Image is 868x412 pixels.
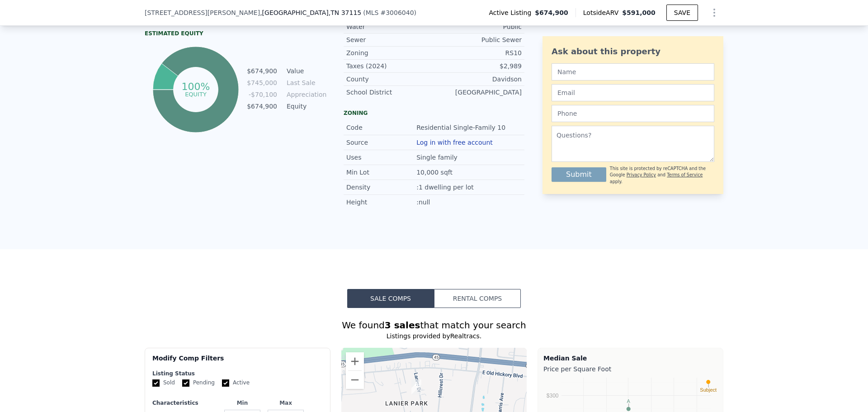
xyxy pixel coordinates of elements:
[260,8,361,17] span: , [GEOGRAPHIC_DATA]
[666,5,698,21] button: SAVE
[543,354,717,363] div: Median Sale
[408,376,425,398] div: 144 Lanier Dr
[222,399,262,407] div: Min
[182,379,215,387] label: Pending
[700,387,717,393] text: Subject
[363,8,416,17] div: ( )
[246,90,278,99] td: -$70,100
[434,289,521,308] button: Rental Comps
[622,9,656,16] span: $591,000
[627,172,656,177] a: Privacy Policy
[416,123,507,132] div: Residential Single-Family 10
[346,75,434,84] div: County
[285,66,325,76] td: Value
[145,8,260,17] span: [STREET_ADDRESS][PERSON_NAME]
[285,78,325,88] td: Last Sale
[552,84,714,101] input: Email
[416,168,454,177] div: 10,000 sqft
[489,8,535,17] span: Active Listing
[181,81,210,92] tspan: 100%
[552,63,714,81] input: Name
[346,62,434,71] div: Taxes (2024)
[346,371,364,389] button: Zoom out
[434,75,522,84] div: Davidson
[344,109,524,117] div: Zoning
[667,172,703,177] a: Terms of Service
[552,105,714,122] input: Phone
[543,363,717,375] div: Price per Square Foot
[185,90,207,97] tspan: equity
[222,379,229,387] input: Active
[346,88,434,97] div: School District
[346,138,416,147] div: Source
[346,22,434,31] div: Water
[346,123,416,132] div: Code
[145,319,723,331] div: We found that match your search
[380,9,414,16] span: # 3006040
[627,398,631,404] text: A
[416,139,493,146] button: Log in with free account
[434,22,522,31] div: Public
[329,9,361,16] span: , TN 37115
[434,88,522,97] div: [GEOGRAPHIC_DATA]
[416,198,432,207] div: :null
[346,198,416,207] div: Height
[346,168,416,177] div: Min Lot
[266,399,306,407] div: Max
[416,153,459,162] div: Single family
[347,289,434,308] button: Sale Comps
[152,399,219,407] div: Characteristics
[552,167,606,182] button: Submit
[535,8,568,17] span: $674,900
[346,35,434,44] div: Sewer
[610,166,714,185] div: This site is protected by reCAPTCHA and the Google and apply.
[285,101,325,111] td: Equity
[416,183,476,192] div: :1 dwelling per lot
[145,30,325,37] div: Estimated Equity
[152,354,323,370] div: Modify Comp Filters
[222,379,250,387] label: Active
[346,153,416,162] div: Uses
[346,48,434,57] div: Zoning
[182,379,189,387] input: Pending
[346,352,364,370] button: Zoom in
[285,90,325,99] td: Appreciation
[434,62,522,71] div: $2,989
[547,393,559,399] text: $300
[246,66,278,76] td: $674,900
[583,8,622,17] span: Lotside ARV
[246,78,278,88] td: $745,000
[152,370,323,377] div: Listing Status
[434,48,522,57] div: RS10
[152,379,175,387] label: Sold
[152,379,160,387] input: Sold
[346,183,416,192] div: Density
[705,4,723,22] button: Show Options
[246,101,278,111] td: $674,900
[385,320,420,331] strong: 3 sales
[552,45,714,58] div: Ask about this property
[145,331,723,341] div: Listings provided by Realtracs .
[434,35,522,44] div: Public Sewer
[366,9,379,16] span: MLS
